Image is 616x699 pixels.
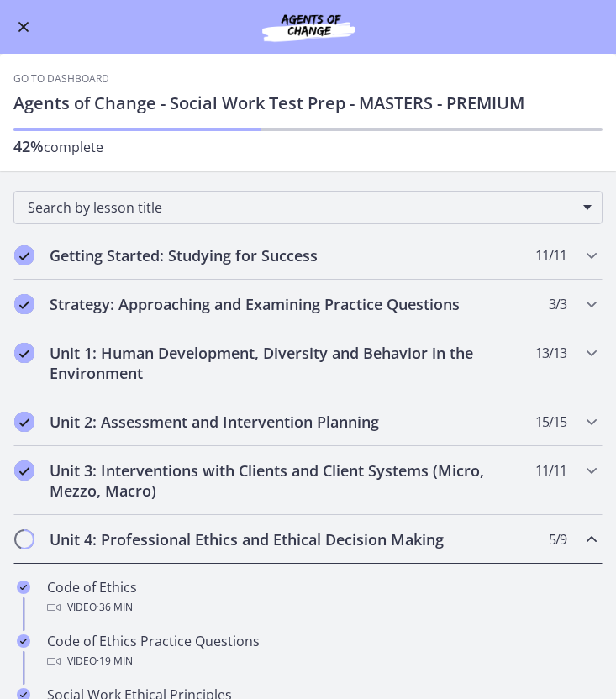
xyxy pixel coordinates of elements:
h2: Unit 2: Assessment and Intervention Planning [50,412,534,432]
span: · 36 min [97,597,133,618]
h2: Getting Started: Studying for Success [50,245,534,265]
span: Search by lesson title [28,198,575,217]
h2: Unit 1: Human Development, Diversity and Behavior in the Environment [50,343,534,383]
p: complete [13,136,603,157]
h2: Unit 3: Interventions with Clients and Client Systems (Micro, Mezzo, Macro) [50,460,534,501]
span: 13 / 13 [535,343,566,363]
h1: Agents of Change - Social Work Test Prep - MASTERS - PREMIUM [13,92,603,114]
i: Completed [14,460,34,481]
img: Agents of Change [224,10,392,44]
span: 42% [13,136,44,156]
span: 11 / 11 [535,460,566,481]
span: 11 / 11 [535,245,566,265]
button: Enable menu [13,17,34,37]
span: 5 / 9 [549,529,566,549]
div: Code of Ethics Practice Questions [47,631,603,671]
div: Code of Ethics [47,577,603,618]
div: Video [47,651,603,671]
span: 3 / 3 [549,294,566,314]
i: Completed [17,581,30,594]
a: Go to Dashboard [13,72,109,86]
i: Completed [14,412,34,432]
span: · 19 min [97,651,133,671]
h2: Unit 4: Professional Ethics and Ethical Decision Making [50,529,534,549]
i: Completed [14,343,34,363]
i: Completed [14,245,34,265]
div: Video [47,597,603,618]
div: Search by lesson title [13,191,603,224]
h2: Strategy: Approaching and Examining Practice Questions [50,294,534,314]
span: 15 / 15 [535,412,566,432]
i: Completed [14,294,34,314]
i: Completed [17,634,30,648]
